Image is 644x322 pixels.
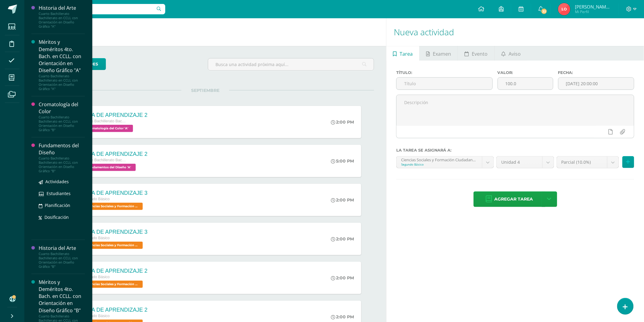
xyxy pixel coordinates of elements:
span: 32 [541,8,548,15]
a: Ciencias Sociales y Formación Ciudadana e Interculturalidad 'A'Segundo Básico [397,156,494,168]
span: Evento [472,47,488,61]
span: Fundamentos del Diseño 'A' [82,164,136,171]
div: Cuarto Bachillerato Bachillerato en CCLL con Orientación en Diseño Gráfico "B" [39,156,85,173]
label: Título: [396,70,493,75]
label: Fecha: [558,70,634,75]
a: Cromatología del ColorCuarto Bachillerato Bachillerato en CCLL con Orientación en Diseño Gráfico "B" [39,101,85,132]
input: Busca un usuario... [28,4,165,14]
div: Méritos y Deméritos 4to. Bach. en CCLL. con Orientación en Diseño Gráfico "B" [39,279,85,314]
input: Fecha de entrega [558,78,634,89]
div: GUÍA DE APRENDIZAJE 2 [82,112,148,118]
div: GUÍA DE APRENDIZAJE 2 [82,307,148,313]
span: SEPTIEMBRE [181,88,229,93]
div: Segundo Básico [401,162,478,166]
span: Mi Perfil [575,9,611,14]
span: Segundo Básico [82,236,110,240]
span: Segundo Básico [82,314,110,318]
div: Historia del Arte [39,245,85,252]
span: Ciencias Sociales y Formación Ciudadana e Interculturalidad 'A' [82,242,143,249]
img: 1a4455a17abe8e661e4fee09cdba458f.png [558,3,570,15]
a: Planificación [39,202,85,209]
a: Actividades [39,178,85,185]
a: Historia del ArteCuarto Bachillerato Bachillerato en CCLL con Orientación en Diseño Gráfico "B" [39,245,85,269]
div: Cuarto Bachillerato Bachillerato en CCLL con Orientación en Diseño Gráfico "A" [39,74,85,91]
a: Estudiantes [39,190,85,197]
span: Parcial (10.0%) [562,156,603,168]
label: La tarea se asignará a: [396,148,634,152]
span: Examen [433,47,451,61]
div: Cuarto Bachillerato Bachillerato en CCLL con Orientación en Diseño Gráfico "B" [39,252,85,269]
span: Cromatología del Color 'A' [82,125,133,132]
span: Estudiantes [47,191,71,196]
span: Unidad 4 [501,156,538,168]
span: Dosificación [44,214,69,220]
div: Fundamentos del Diseño [39,142,85,156]
span: Planificación [45,202,70,208]
div: 2:00 PM [331,314,354,320]
div: 2:00 PM [331,197,354,203]
a: Tarea [387,46,419,61]
span: Aviso [509,47,521,61]
span: Tarea [400,47,413,61]
div: Cuarto Bachillerato Bachillerato en CCLL con Orientación en Diseño Gráfico "A" [39,12,85,29]
a: Examen [420,46,458,61]
div: 2:00 PM [331,275,354,281]
div: GUÍA DE APRENDIZAJE 3 [82,229,148,235]
span: Cuarto Bachillerato Bachillerato en CCLL con Orientación en Diseño Gráfico [82,158,128,162]
div: GUÍA DE APRENDIZAJE 3 [82,190,148,196]
div: 2:00 PM [331,119,354,125]
a: Méritos y Deméritos 4to. Bach. en CCLL. con Orientación en Diseño Gráfico "A"Cuarto Bachillerato ... [39,39,85,91]
span: Segundo Básico [82,197,110,201]
input: Puntos máximos [498,78,553,89]
a: Historia del ArteCuarto Bachillerato Bachillerato en CCLL con Orientación en Diseño Gráfico "A" [39,5,85,29]
div: Historia del Arte [39,5,85,12]
span: Agregar tarea [495,192,533,207]
a: Unidad 4 [497,156,554,168]
a: Parcial (10.0%) [557,156,619,168]
div: GUÍA DE APRENDIZAJE 2 [82,151,148,157]
div: GUÍA DE APRENDIZAJE 2 [82,268,148,274]
h1: Nueva actividad [394,18,637,46]
span: Ciencias Sociales y Formación Ciudadana e Interculturalidad 'A' [82,281,143,288]
div: Méritos y Deméritos 4to. Bach. en CCLL. con Orientación en Diseño Gráfico "A" [39,39,85,74]
span: Cuarto Bachillerato Bachillerato en CCLL con Orientación en Diseño Gráfico [82,119,128,123]
span: Ciencias Sociales y Formación Ciudadana e Interculturalidad 'B' [82,203,143,210]
div: Cromatología del Color [39,101,85,115]
input: Busca una actividad próxima aquí... [208,58,374,70]
span: Actividades [45,179,69,184]
a: Evento [458,46,494,61]
a: Dosificación [39,214,85,221]
h1: Actividades [32,18,379,46]
span: [PERSON_NAME] de [PERSON_NAME] [575,4,611,10]
a: Aviso [495,46,527,61]
input: Título [397,78,492,89]
div: Cuarto Bachillerato Bachillerato en CCLL con Orientación en Diseño Gráfico "B" [39,115,85,132]
div: Ciencias Sociales y Formación Ciudadana e Interculturalidad 'A' [401,156,478,162]
div: 2:00 PM [331,236,354,242]
label: Valor: [498,70,554,75]
span: Segundo Básico [82,275,110,279]
a: Fundamentos del DiseñoCuarto Bachillerato Bachillerato en CCLL con Orientación en Diseño Gráfico "B" [39,142,85,173]
div: 5:00 PM [331,158,354,164]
